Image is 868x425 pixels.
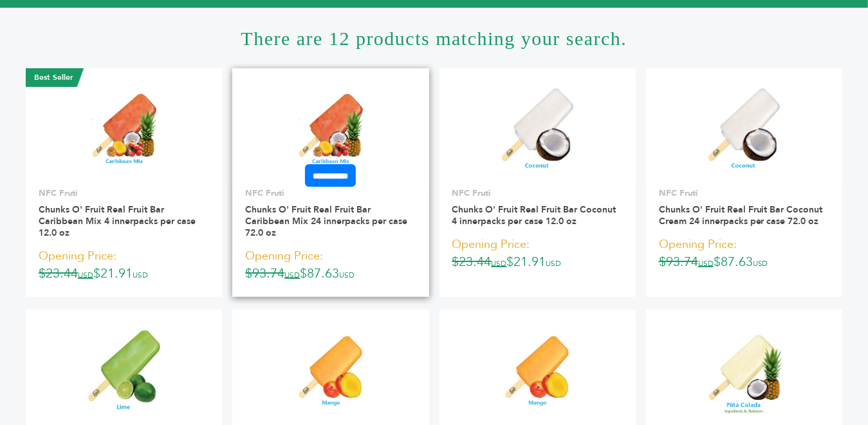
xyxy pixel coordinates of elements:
span: Opening Price: [245,247,323,265]
img: Chunks O' Fruit Real Fruit Bar Pina Colada 24 innerpacks per case 72.0 oz [706,327,782,420]
a: Chunks O' Fruit Real Fruit Bar Coconut 4 innerpacks per case 12.0 oz [452,203,616,227]
img: Chunks O' Fruit Real Fruit Bar Lime 24 innerpacks per case 72.0 oz [88,327,160,420]
span: USD [753,258,768,269]
a: Chunks O' Fruit Real Fruit Bar Coconut Cream 24 innerpacks per case 72.0 oz [659,203,823,227]
p: $21.91 [452,235,623,272]
s: $23.44 [452,253,507,270]
s: $93.74 [659,253,714,270]
span: Opening Price: [659,236,737,253]
img: Chunks O' Fruit Real Fruit Bar Coconut Cream 24 innerpacks per case 72.0 oz [708,86,780,178]
span: USD [698,258,714,269]
a: Chunks O' Fruit Real Fruit Bar Caribbean Mix 24 innerpacks per case 72.0 oz [245,203,407,239]
p: NFC Fruti [245,187,416,199]
span: USD [546,258,562,269]
h1: There are 12 products matching your search. [26,8,842,68]
p: $87.63 [245,247,416,284]
s: $23.44 [39,265,93,282]
span: USD [133,270,148,280]
span: Opening Price: [452,236,530,253]
s: $93.74 [245,265,300,282]
p: $21.91 [39,247,209,284]
img: Chunks O' Fruit Real Fruit Bar Caribbean Mix 24 innerpacks per case 72.0 oz [299,86,363,178]
img: Chunks O' Fruit Real Fruit Bar Caribbean Mix 4 innerpacks per case 12.0 oz [92,86,156,178]
img: Chunks O' Fruit Real Fruit Bar Mango 24 innerpacks per case 72.0 oz [505,327,569,420]
p: $87.63 [659,235,829,272]
span: USD [284,270,300,280]
p: NFC Fruti [452,187,623,199]
p: NFC Fruti [659,187,829,199]
span: Opening Price: [39,247,116,265]
img: Chunks O' Fruit Real Fruit Bar Coconut 4 innerpacks per case 12.0 oz [501,86,573,178]
span: USD [492,258,507,269]
a: Chunks O' Fruit Real Fruit Bar Caribbean Mix 4 innerpacks per case 12.0 oz [39,203,196,239]
span: USD [339,270,355,280]
p: NFC Fruti [39,187,209,199]
img: Chunks O' Fruit Real Fruit Bar Mango 4 innerpacks per case 12.0 oz [299,327,363,420]
span: USD [78,270,93,280]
